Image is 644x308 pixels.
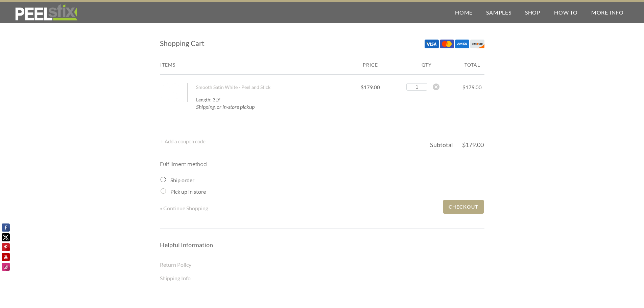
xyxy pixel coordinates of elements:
[585,2,630,23] a: More Info
[160,204,443,212] a: « Continue Shopping
[160,39,350,47] div: Shopping Cart
[160,275,191,281] a: Shipping Info
[347,83,394,91] div: $179.00
[393,61,460,75] th: Qty
[160,61,188,75] th: Items
[518,2,547,23] a: Shop
[460,61,484,75] th: Total
[462,137,484,151] td: $179.00
[170,177,194,183] label: Ship order
[160,241,484,249] h4: Helpful Information
[443,200,483,214] a: Checkout
[161,138,206,144] a: + Add a coupon code
[448,2,479,23] a: Home
[14,4,79,21] img: REFACE SUPPLIES
[430,137,461,151] td: Subtotal
[433,84,439,90] div: Delete item
[479,2,518,23] a: Samples
[160,261,191,268] a: Return Policy
[196,84,270,90] a: Smooth Satin White - Peel and Stick
[160,205,208,211] span: « Continue Shopping
[160,160,484,175] p: Fulfillment method
[196,97,347,103] div: Length: 3LY
[460,75,484,120] td: $179.00
[547,2,585,23] a: How To
[347,61,394,75] th: Price
[170,188,206,195] label: Pick up in store
[196,103,255,110] i: Shipping, or in-store pickup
